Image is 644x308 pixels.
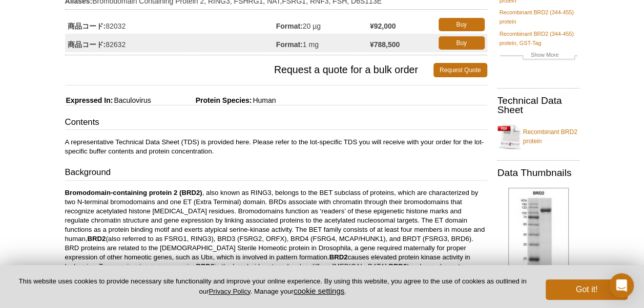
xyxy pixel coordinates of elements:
td: 1 mg [276,34,370,52]
button: cookie settings [294,287,344,295]
h2: Technical Data Sheet [497,96,579,115]
strong: 商品コード: [68,40,106,49]
td: 82032 [65,15,276,34]
span: Baculovirus [113,96,151,104]
strong: Bromodomain-containing protein 2 (BRD2) [65,189,202,196]
strong: BRD2 [196,262,214,270]
a: Show More [500,50,577,62]
td: 82632 [65,34,276,52]
a: Buy [439,36,485,50]
h3: Contents [65,116,487,130]
a: Privacy Policy [209,288,250,295]
p: , also known as RING3, belongs to the BET subclass of proteins, which are characterized by two N-... [65,188,487,290]
strong: BRD2 [388,262,407,270]
span: Protein Species: [153,96,252,104]
a: Recombinant BRD2 protein [497,121,579,152]
h3: Background [65,166,487,181]
p: A representative Technical Data Sheet (TDS) is provided here. Please refer to the lot-specific TD... [65,138,487,156]
a: Buy [439,18,485,31]
strong: 商品コード: [68,21,106,31]
span: Expressed In: [65,96,113,104]
strong: BRD2 [329,253,348,261]
strong: ¥92,000 [370,21,396,31]
button: Got it! [546,279,628,300]
span: Human [252,96,276,104]
h2: Data Thumbnails [497,168,579,178]
p: This website uses cookies to provide necessary site functionality and improve your online experie... [16,277,529,296]
span: Request a quote for a bulk order [65,63,433,77]
strong: Format: [276,40,303,49]
div: Open Intercom Messenger [609,273,634,298]
a: Recombinant BRD2 (344-455) protein [500,8,577,26]
td: 20 µg [276,15,370,34]
strong: Format: [276,21,303,31]
strong: ¥788,500 [370,40,400,49]
a: Recombinant BRD2 (344-455) protein, GST-Tag [500,29,577,48]
strong: BRD2 [88,235,106,243]
a: Request Quote [433,63,487,77]
img: Recombinant BRD2 protein Coomassie gel [508,188,569,268]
